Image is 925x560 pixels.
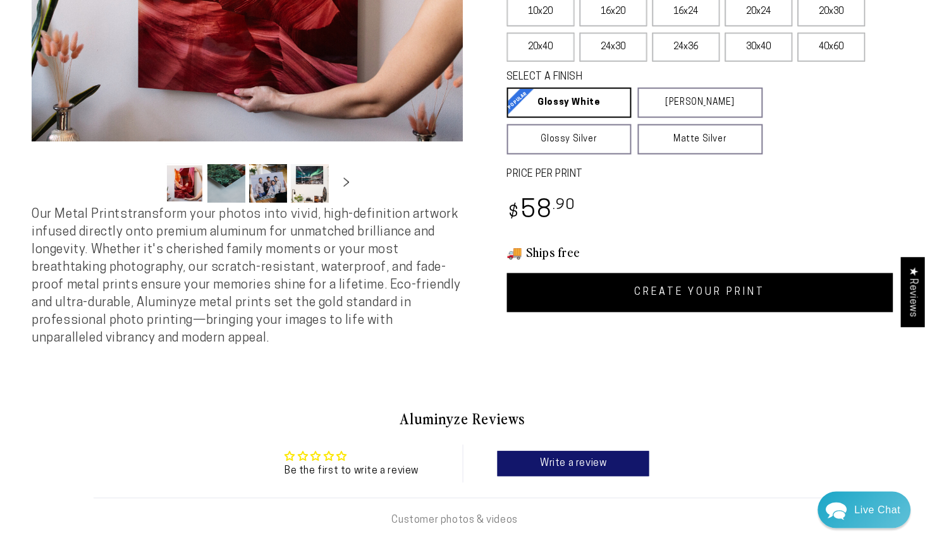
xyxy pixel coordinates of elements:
[85,381,183,401] a: Send a Message
[553,199,575,213] sup: .90
[32,209,461,345] span: Our Metal Prints transform your photos into vivid, high-definition artwork infused directly onto ...
[135,360,171,369] span: Re:amaze
[507,33,575,62] label: 20x40
[901,257,925,327] div: Click to open Judge.me floating reviews tab
[507,167,894,182] label: PRICE PER PRINT
[166,164,204,203] button: Load image 1 in gallery view
[97,362,171,369] span: We run on
[134,170,162,198] button: Slide left
[855,492,901,528] div: Contact Us Directly
[507,244,894,261] h3: 🚚 Ships free
[507,124,632,155] a: Glossy Silver
[509,205,520,222] span: $
[207,164,245,203] button: Load image 2 in gallery view
[285,450,419,465] div: Average rating is 0.00 stars
[798,33,866,62] label: 40x60
[638,88,763,118] a: [PERSON_NAME]
[638,124,763,155] a: Matte Silver
[507,70,734,85] legend: SELECT A FINISH
[392,514,518,528] div: Customer photos & videos
[652,33,720,62] label: 24x36
[145,19,178,52] img: Helga
[507,88,632,118] a: Glossy White
[333,170,360,198] button: Slide right
[580,33,647,62] label: 24x30
[507,273,894,313] a: CREATE YOUR PRINT
[285,465,419,479] div: Be the first to write a review
[118,19,151,52] img: John
[725,33,793,62] label: 30x40
[249,164,287,203] button: Load image 3 in gallery view
[94,408,832,430] h2: Aluminyze Reviews
[291,164,329,203] button: Load image 4 in gallery view
[818,492,911,528] div: Chat widget toggle
[92,19,125,52] img: Marie J
[507,200,576,224] bdi: 58
[18,59,250,69] div: We usually reply in a few hours.
[498,451,649,477] a: Write a review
